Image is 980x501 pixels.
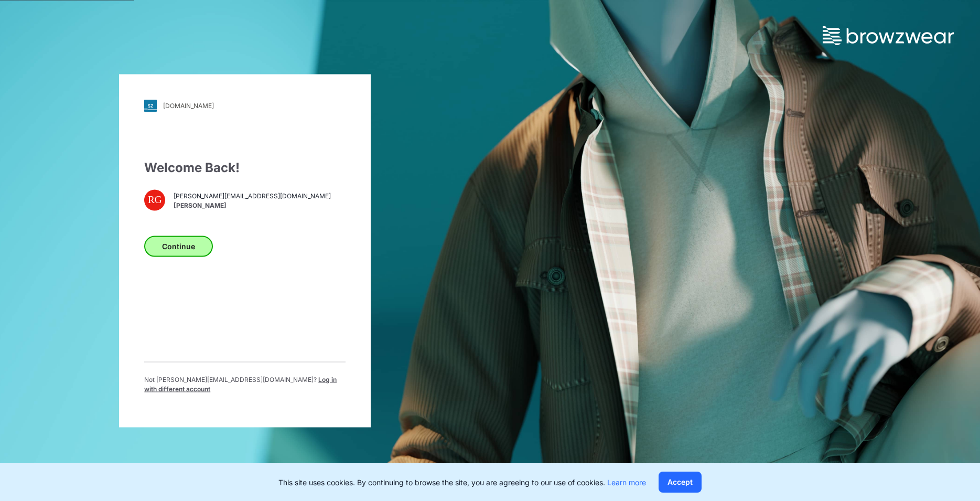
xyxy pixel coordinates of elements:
div: Welcome Back! [144,158,346,177]
button: Accept [659,472,702,493]
p: This site uses cookies. By continuing to browse the site, you are agreeing to our use of cookies. [278,477,646,488]
a: [DOMAIN_NAME] [144,99,346,112]
div: [DOMAIN_NAME] [163,102,214,110]
img: svg+xml;base64,PHN2ZyB3aWR0aD0iMjgiIGhlaWdodD0iMjgiIHZpZXdCb3g9IjAgMCAyOCAyOCIgZmlsbD0ibm9uZSIgeG... [144,99,157,112]
div: RG [144,189,165,210]
img: browzwear-logo.73288ffb.svg [823,26,954,45]
button: Continue [144,236,213,257]
span: [PERSON_NAME][EMAIL_ADDRESS][DOMAIN_NAME] [174,191,331,201]
span: [PERSON_NAME] [174,201,331,210]
p: Not [PERSON_NAME][EMAIL_ADDRESS][DOMAIN_NAME] ? [144,375,346,393]
a: Learn more [607,478,646,487]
